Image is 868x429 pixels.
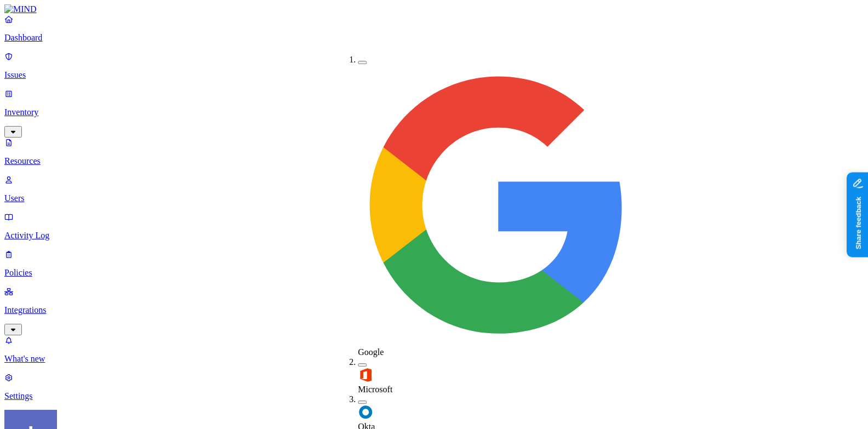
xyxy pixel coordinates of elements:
[4,305,864,315] p: Integrations
[4,287,864,334] a: Integrations
[358,385,392,394] span: Microsoft
[4,335,864,364] a: What's new
[4,193,864,203] p: Users
[4,89,864,136] a: Inventory
[4,231,864,241] p: Activity Log
[358,65,638,345] img: google-workspace
[4,175,864,203] a: Users
[4,138,864,166] a: Resources
[4,107,864,117] p: Inventory
[4,249,864,278] a: Policies
[4,212,864,241] a: Activity Log
[4,33,864,43] p: Dashboard
[4,391,864,401] p: Settings
[4,373,864,401] a: Settings
[4,4,864,14] a: MIND
[4,156,864,166] p: Resources
[358,367,373,382] img: office-365
[4,70,864,80] p: Issues
[358,347,384,357] span: Google
[4,4,37,14] img: MIND
[358,404,373,420] img: okta2
[4,14,864,43] a: Dashboard
[4,52,864,80] a: Issues
[4,354,864,364] p: What's new
[4,268,864,278] p: Policies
